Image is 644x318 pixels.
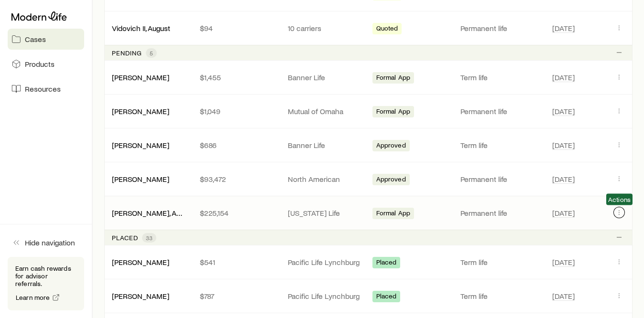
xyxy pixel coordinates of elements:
[288,257,360,267] p: Pacific Life Lynchburg
[460,106,541,116] p: Permanent life
[112,106,169,116] a: [PERSON_NAME]
[112,174,169,183] a: [PERSON_NAME]
[112,73,169,82] a: [PERSON_NAME]
[376,209,411,219] span: Formal App
[460,23,541,33] p: Permanent life
[8,53,84,74] a: Products
[460,174,541,184] p: Permanent life
[200,174,273,184] p: $93,472
[552,257,575,267] span: [DATE]
[460,257,541,267] p: Term life
[376,292,397,302] span: Placed
[376,24,398,34] span: Quoted
[552,73,575,82] span: [DATE]
[146,234,153,242] span: 33
[8,257,84,310] div: Earn cash rewards for advisor referrals.Learn more
[112,208,194,217] a: [PERSON_NAME], August
[112,73,169,83] div: [PERSON_NAME]
[608,196,631,203] span: Actions
[15,265,76,287] p: Earn cash rewards for advisor referrals.
[552,208,575,218] span: [DATE]
[288,73,360,82] p: Banner Life
[25,59,55,69] span: Products
[376,175,406,185] span: Approved
[552,291,575,301] span: [DATE]
[150,49,153,57] span: 5
[112,257,169,267] div: [PERSON_NAME]
[8,29,84,50] a: Cases
[200,73,273,82] p: $1,455
[25,238,75,247] span: Hide navigation
[288,174,360,184] p: North American
[25,84,61,94] span: Resources
[25,34,46,44] span: Cases
[112,234,138,242] p: Placed
[112,208,185,218] div: [PERSON_NAME], August
[552,140,575,150] span: [DATE]
[376,258,397,268] span: Placed
[288,208,360,218] p: [US_STATE] Life
[200,140,273,150] p: $686
[8,232,84,253] button: Hide navigation
[112,174,169,184] div: [PERSON_NAME]
[288,23,360,33] p: 10 carriers
[112,291,169,301] div: [PERSON_NAME]
[552,23,575,33] span: [DATE]
[288,291,360,301] p: Pacific Life Lynchburg
[112,140,169,150] div: [PERSON_NAME]
[200,23,273,33] p: $94
[112,291,169,300] a: [PERSON_NAME]
[376,107,411,117] span: Formal App
[112,106,169,117] div: [PERSON_NAME]
[460,291,541,301] p: Term life
[112,23,170,33] div: Vidovich II, August
[200,106,273,116] p: $1,049
[552,174,575,184] span: [DATE]
[460,140,541,150] p: Term life
[552,106,575,116] span: [DATE]
[16,294,50,301] span: Learn more
[288,140,360,150] p: Banner Life
[376,74,411,84] span: Formal App
[200,208,273,218] p: $225,154
[200,291,273,301] p: $787
[112,140,169,149] a: [PERSON_NAME]
[200,257,273,267] p: $541
[112,257,169,266] a: [PERSON_NAME]
[288,106,360,116] p: Mutual of Omaha
[8,78,84,99] a: Resources
[112,23,170,32] a: Vidovich II, August
[460,208,541,218] p: Permanent life
[460,73,541,82] p: Term life
[376,141,406,151] span: Approved
[112,49,142,57] p: Pending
